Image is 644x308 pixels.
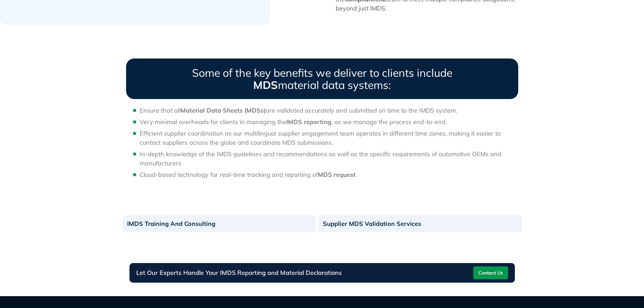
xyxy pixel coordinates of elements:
strong: Material Data Sheets (MDSs) [181,106,266,114]
span: Very minimal overheads for clients in managing the , as we manage the process end-to-end. [140,118,447,126]
strong: MDS request [318,171,356,179]
b: MDS [253,78,278,92]
span: Contact Us [478,267,503,278]
a: Contact Us [473,266,508,279]
span: Ensure that all are validated accurately and submitted on time to the IMDS system. [140,106,457,114]
h3: Let Our Experts Handle Your IMDS Reporting and Material Declarations [136,270,342,276]
span: Efficient supplier coordination as our multilingual supplier engagement team operates in differen... [140,129,501,146]
strong: IMDS reporting [286,118,331,126]
span: In-depth knowledge of the IMDS guidelines and recommendations as well as the specific requirement... [140,150,501,167]
a: Supplier MDS Validation Services [318,215,522,232]
h4: Some of the key benefits we deliver to clients include material data systems: [126,58,518,99]
span: Cloud-based technology for real-time tracking and reporting of [140,171,356,179]
a: IMDS Training And Consulting [123,215,316,232]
